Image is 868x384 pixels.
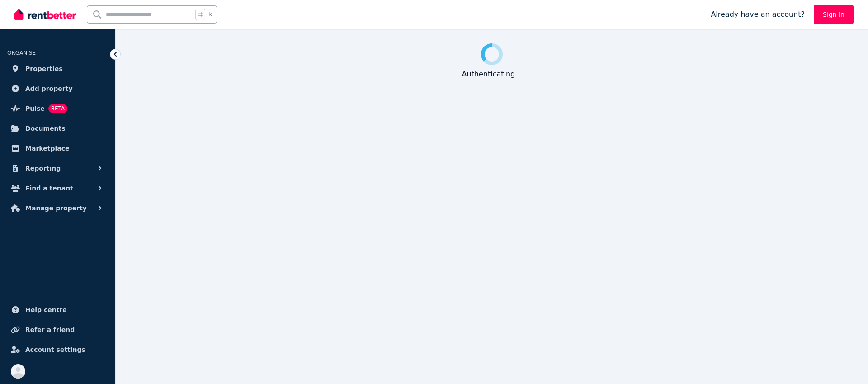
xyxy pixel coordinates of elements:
[209,11,212,18] span: k
[7,321,108,339] a: Refer a friend
[7,341,108,359] a: Account settings
[814,5,854,24] a: Sign In
[7,199,108,217] button: Manage property
[7,301,108,319] a: Help centre
[711,9,805,20] span: Already have an account?
[25,123,66,134] span: Documents
[7,119,108,137] a: Documents
[7,179,108,197] button: Find a tenant
[48,104,67,113] span: BETA
[7,159,108,177] button: Reporting
[25,143,69,154] span: Marketplace
[7,100,108,118] a: PulseBETA
[25,63,63,74] span: Properties
[25,103,45,114] span: Pulse
[25,304,67,315] span: Help centre
[462,69,522,80] div: Authenticating ...
[7,60,108,78] a: Properties
[7,50,36,56] span: ORGANISE
[25,324,75,335] span: Refer a friend
[25,163,61,174] span: Reporting
[25,344,85,355] span: Account settings
[25,183,73,194] span: Find a tenant
[25,83,73,94] span: Add property
[7,139,108,157] a: Marketplace
[25,203,87,213] span: Manage property
[14,8,76,21] img: RentBetter
[7,80,108,98] a: Add property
